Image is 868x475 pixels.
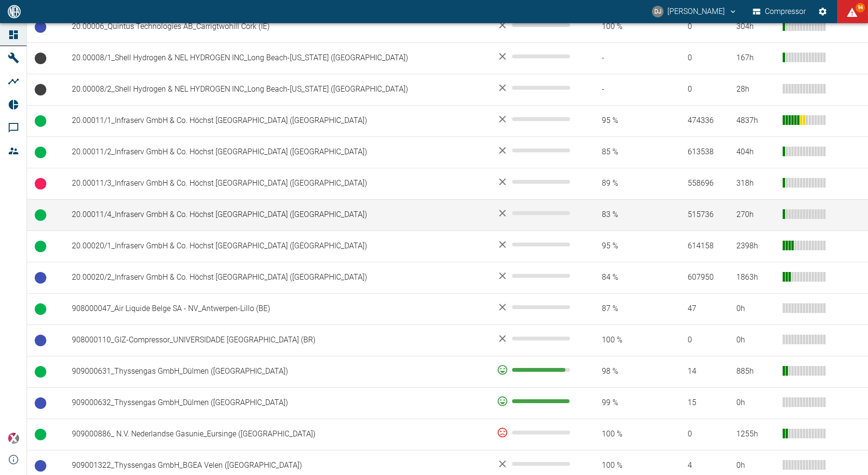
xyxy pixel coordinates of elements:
div: No data [497,301,571,313]
div: No data [497,207,571,219]
span: 0 [672,53,721,64]
span: 474336 [672,115,721,126]
span: 85 % [586,147,657,158]
div: No data [497,145,571,156]
div: 304 h [736,21,775,32]
div: 4837 h [736,115,775,126]
span: 0 [672,21,721,32]
div: DJ [652,6,664,17]
div: No data [497,19,571,31]
span: 15 [672,397,721,408]
span: 607950 [672,272,721,283]
td: 20.00006_Quintus Technologies AB_Carrigtwohill Cork (IE) [64,11,489,42]
span: Betrieb [35,115,46,127]
span: Keine Daten [35,84,46,95]
div: No data [497,51,571,62]
div: No data [497,239,571,250]
span: - [586,84,657,95]
span: Betrieb [35,429,46,440]
button: david.jasper@nea-x.de [651,3,739,20]
span: 100 % [586,460,657,471]
span: 614158 [672,241,721,252]
span: Betrieb [35,209,46,221]
div: 404 h [736,147,775,158]
span: 0 [672,335,721,346]
span: 47 [672,303,721,314]
span: 84 % [586,272,657,283]
td: 20.00011/4_Infraserv GmbH & Co. Höchst [GEOGRAPHIC_DATA] ([GEOGRAPHIC_DATA]) [64,199,489,231]
button: Compressor [751,3,808,20]
span: Betrieb [35,303,46,315]
div: 270 h [736,209,775,220]
div: No data [497,113,571,125]
span: 0 [672,429,721,440]
div: 28 h [736,84,775,95]
span: 95 % [586,115,657,126]
td: 909000631_Thyssengas GmbH_Dülmen ([GEOGRAPHIC_DATA]) [64,356,489,387]
span: Betrieb [35,241,46,252]
span: Betriebsbereit [35,335,46,346]
div: 1255 h [736,429,775,440]
span: 89 % [586,178,657,189]
div: 885 h [736,366,775,377]
td: 20.00011/1_Infraserv GmbH & Co. Höchst [GEOGRAPHIC_DATA] ([GEOGRAPHIC_DATA]) [64,105,489,136]
td: 20.00020/2_Infraserv GmbH & Co. Höchst [GEOGRAPHIC_DATA] ([GEOGRAPHIC_DATA]) [64,262,489,293]
div: No data [497,458,571,470]
div: 0 h [736,460,775,471]
span: 99 % [586,397,657,408]
td: 20.00011/3_Infraserv GmbH & Co. Höchst [GEOGRAPHIC_DATA] ([GEOGRAPHIC_DATA]) [64,168,489,199]
span: 100 % [586,21,657,32]
div: No data [497,176,571,188]
div: 0 h [736,397,775,408]
td: 909000886_ N.V. Nederlandse Gasunie_Eursinge ([GEOGRAPHIC_DATA]) [64,419,489,450]
div: 92 % [497,364,571,376]
div: 0 h [736,303,775,314]
span: Betrieb [35,366,46,378]
span: Betriebsbereit [35,397,46,409]
span: Betriebsbereit [35,460,46,472]
img: Xplore Logo [8,433,19,444]
span: Betrieb [35,147,46,158]
img: logo [7,5,22,18]
div: 2398 h [736,241,775,252]
span: Betriebsbereit [35,21,46,33]
span: 613538 [672,147,721,158]
button: Einstellungen [814,3,831,20]
span: 83 % [586,209,657,220]
span: 14 [672,366,721,377]
div: 99 % [497,395,571,407]
div: 167 h [736,53,775,64]
div: 0 h [736,335,775,346]
span: 87 % [586,303,657,314]
td: 20.00008/1_Shell Hydrogen & NEL HYDROGEN INC_Long Beach-[US_STATE] ([GEOGRAPHIC_DATA]) [64,42,489,74]
div: No data [497,82,571,94]
span: Keine Daten [35,53,46,64]
span: Betriebsbereit [35,272,46,284]
div: No data [497,270,571,282]
span: 558696 [672,178,721,189]
td: 20.00008/2_Shell Hydrogen & NEL HYDROGEN INC_Long Beach-[US_STATE] ([GEOGRAPHIC_DATA]) [64,74,489,105]
td: 20.00020/1_Infraserv GmbH & Co. Höchst [GEOGRAPHIC_DATA] ([GEOGRAPHIC_DATA]) [64,231,489,262]
span: 95 % [586,241,657,252]
div: 1863 h [736,272,775,283]
span: 4 [672,460,721,471]
span: 94 [855,3,865,13]
span: - [586,53,657,64]
span: 100 % [586,429,657,440]
td: 20.00011/2_Infraserv GmbH & Co. Höchst [GEOGRAPHIC_DATA] ([GEOGRAPHIC_DATA]) [64,136,489,168]
div: No data [497,333,571,344]
span: Ungeplanter Stillstand [35,178,46,190]
td: 909000632_Thyssengas GmbH_Dülmen ([GEOGRAPHIC_DATA]) [64,387,489,419]
span: 0 [672,84,721,95]
span: 98 % [586,366,657,377]
span: 100 % [586,335,657,346]
td: 908000110_GIZ-Compressor_UNIVERSIDADE [GEOGRAPHIC_DATA] (BR) [64,325,489,356]
div: 318 h [736,178,775,189]
div: 0 % [497,427,571,438]
span: 515736 [672,209,721,220]
td: 908000047_Air Liquide Belge SA - NV_Antwerpen-Lillo (BE) [64,293,489,325]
